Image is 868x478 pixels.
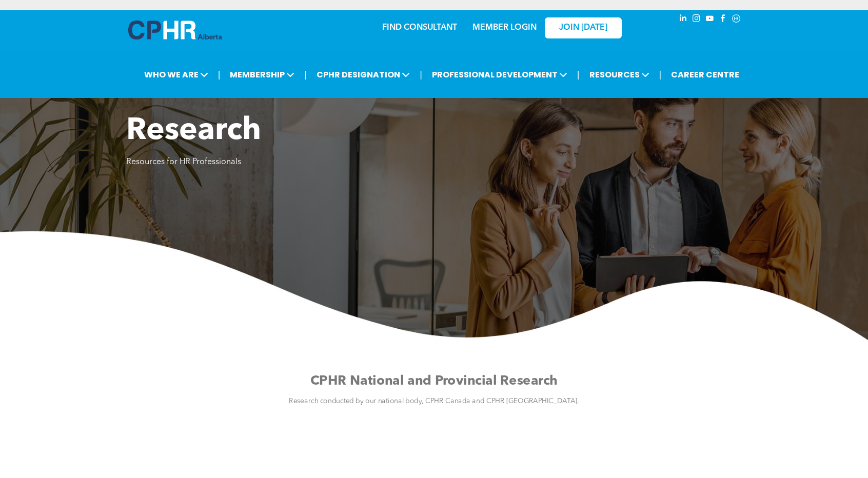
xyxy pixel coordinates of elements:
span: WHO WE ARE [141,65,211,84]
span: CPHR National and Provincial Research [310,374,558,387]
a: CAREER CENTRE [668,65,742,84]
a: FIND CONSULTANT [382,24,457,32]
a: JOIN [DATE] [545,17,622,38]
span: PROFESSIONAL DEVELOPMENT [429,65,570,84]
a: MEMBER LOGIN [472,24,537,32]
a: linkedin [677,13,688,27]
li: | [218,64,221,85]
span: Research [126,116,261,147]
li: | [659,64,662,85]
span: Research conducted by our national body, CPHR Canada and CPHR [GEOGRAPHIC_DATA]. [289,397,579,405]
li: | [420,64,422,85]
a: youtube [704,13,715,27]
span: JOIN [DATE] [559,23,607,33]
img: A blue and white logo for cp alberta [128,21,222,39]
a: facebook [717,13,728,27]
a: Social network [731,13,742,27]
span: MEMBERSHIP [227,65,298,84]
li: | [304,64,307,85]
a: instagram [691,13,702,27]
span: Resources for HR Professionals [126,158,241,166]
span: CPHR DESIGNATION [313,65,413,84]
li: | [577,64,580,85]
span: RESOURCES [586,65,653,84]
